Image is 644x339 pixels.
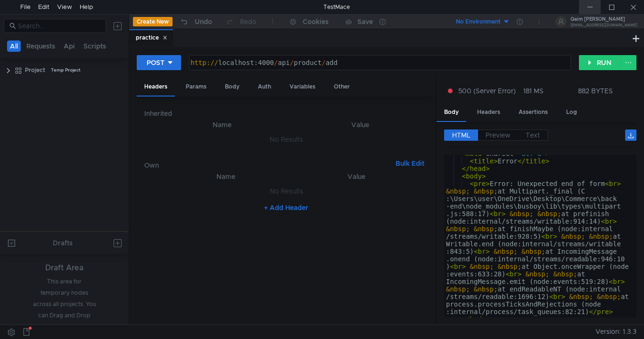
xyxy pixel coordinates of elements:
span: 500 (Server Error) [458,86,516,96]
button: Api [61,40,78,52]
div: Auth [250,78,279,96]
button: Create New [133,17,173,26]
div: No Environment [456,17,501,26]
nz-embed-empty: No Results [270,187,303,195]
button: Redo [219,15,263,29]
button: All [7,40,21,52]
div: 882 BYTES [578,87,613,95]
div: Temp Project [51,63,81,77]
div: Variables [282,78,323,96]
div: Redo [240,16,256,27]
th: Value [292,119,428,130]
div: Other [326,78,357,96]
button: Bulk Edit [392,158,428,169]
div: Undo [195,16,212,27]
div: Log [559,104,585,121]
span: HTML [452,131,471,139]
th: Value [292,171,421,182]
button: RUN [579,55,621,70]
h6: Inherited [144,108,428,119]
div: Body [437,104,466,122]
div: Body [217,78,247,96]
th: Name [152,119,292,130]
div: Cookies [303,16,329,27]
div: Assertions [511,104,555,121]
button: POST [137,55,181,70]
div: POST [147,57,165,68]
input: Search... [18,21,100,31]
div: Headers [137,78,175,97]
nz-embed-empty: No Results [270,135,303,144]
button: + Add Header [260,202,312,213]
div: 181 MS [523,87,544,95]
div: Project [25,63,45,77]
div: practice [136,33,167,43]
div: Qaim [PERSON_NAME] [570,17,637,22]
div: Drafts [53,237,73,249]
button: Scripts [81,40,109,52]
div: Headers [470,104,508,121]
span: Text [526,131,540,139]
th: Name [159,171,292,182]
button: Undo [173,15,219,29]
div: Params [178,78,214,96]
span: Version: 1.3.3 [595,325,636,339]
h6: Own [144,160,392,171]
div: [EMAIL_ADDRESS][DOMAIN_NAME] [570,24,637,27]
span: Preview [486,131,511,139]
div: Save [357,18,373,25]
button: No Environment [445,14,510,29]
button: Requests [24,40,58,52]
